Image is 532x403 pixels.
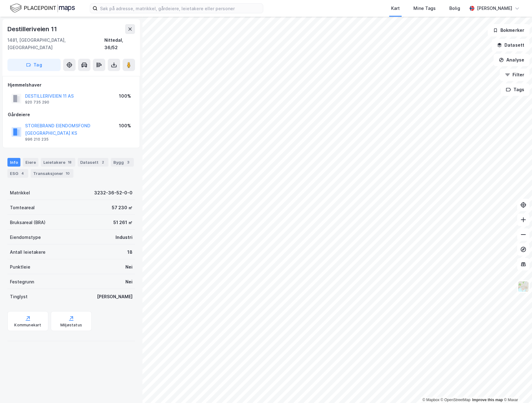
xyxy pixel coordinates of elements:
img: Z [517,281,529,292]
div: 920 735 290 [25,100,49,105]
iframe: Chat Widget [501,373,532,403]
div: 57 230 ㎡ [112,204,133,211]
div: Bygg [111,158,134,167]
div: Antall leietakere [10,248,46,256]
div: [PERSON_NAME] [477,5,512,12]
button: Tags [501,83,530,96]
div: Nittedal, 36/52 [104,36,135,51]
div: Punktleie [10,263,30,271]
div: Leietakere [41,158,75,167]
div: 18 [67,159,73,165]
div: Matrikkel [10,189,30,197]
div: Mine Tags [413,5,436,12]
div: 4 [20,170,26,176]
a: Improve this map [472,398,503,402]
div: 100% [119,122,131,129]
button: Datasett [492,39,530,51]
input: Søk på adresse, matrikkel, gårdeiere, leietakere eller personer [98,4,263,13]
button: Bokmerker [488,24,530,36]
div: Destilleriveien 11 [7,24,58,34]
div: Eiere [23,158,38,167]
div: 51 261 ㎡ [113,219,133,226]
div: Tomteareal [10,204,35,211]
div: Kart [391,5,400,12]
div: Nei [125,263,133,271]
div: 1481, [GEOGRAPHIC_DATA], [GEOGRAPHIC_DATA] [7,36,104,51]
button: Analyse [494,54,530,66]
div: 3 [125,159,131,165]
div: Hjemmelshaver [8,81,135,89]
div: Tinglyst [10,293,28,300]
div: 100% [119,92,131,100]
div: 3232-36-52-0-0 [94,189,133,197]
img: logo.f888ab2527a4732fd821a326f86c7f29.svg [10,3,75,14]
div: 2 [100,159,106,165]
div: Festegrunn [10,278,34,286]
div: ESG [7,169,28,178]
div: Gårdeiere [8,111,135,118]
div: Datasett [78,158,108,167]
div: Miljøstatus [60,323,82,328]
div: Bolig [449,5,460,12]
div: 996 210 235 [25,137,49,142]
a: OpenStreetMap [441,398,471,402]
div: 18 [127,248,133,256]
div: Kommunekart [14,323,41,328]
div: Nei [125,278,133,286]
a: Mapbox [422,398,439,402]
div: Transaksjoner [31,169,73,178]
div: Industri [116,234,133,241]
div: Eiendomstype [10,234,41,241]
button: Tag [7,59,61,71]
div: Info [7,158,20,167]
button: Filter [500,69,530,81]
div: 10 [64,170,71,176]
div: Bruksareal (BRA) [10,219,46,226]
div: [PERSON_NAME] [97,293,133,300]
